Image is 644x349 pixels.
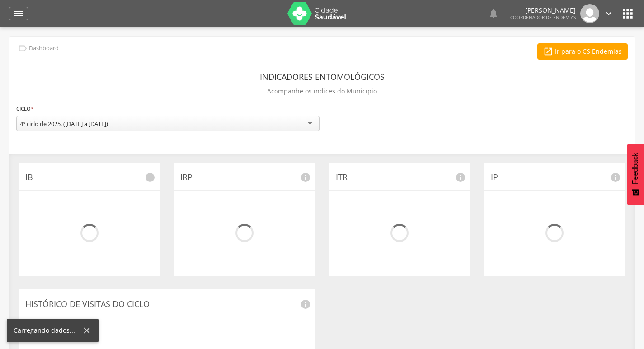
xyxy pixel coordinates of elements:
[25,172,153,183] p: IB
[604,4,614,23] a: 
[16,104,33,114] label: Ciclo
[543,47,553,56] i: 
[145,172,155,183] i: info
[180,172,308,183] p: IRP
[13,8,24,19] i: 
[29,45,59,52] p: Dashboard
[18,43,28,53] i: 
[20,120,108,128] div: 4º ciclo de 2025, ([DATE] a [DATE])
[260,69,385,85] header: Indicadores Entomológicos
[300,299,311,310] i: info
[610,172,621,183] i: info
[300,172,311,183] i: info
[336,172,464,183] p: ITR
[25,298,309,310] p: Histórico de Visitas do Ciclo
[267,85,377,98] p: Acompanhe os índices do Município
[627,144,644,205] button: Feedback - Mostrar pesquisa
[14,326,82,335] div: Carregando dados...
[510,14,576,20] span: Coordenador de Endemias
[491,172,619,183] p: IP
[604,9,614,19] i: 
[488,4,499,23] a: 
[455,172,466,183] i: info
[620,6,635,21] i: 
[9,7,28,20] a: 
[631,153,639,184] span: Feedback
[537,43,628,60] a: Ir para o CS Endemias
[488,8,499,19] i: 
[510,7,576,14] p: [PERSON_NAME]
